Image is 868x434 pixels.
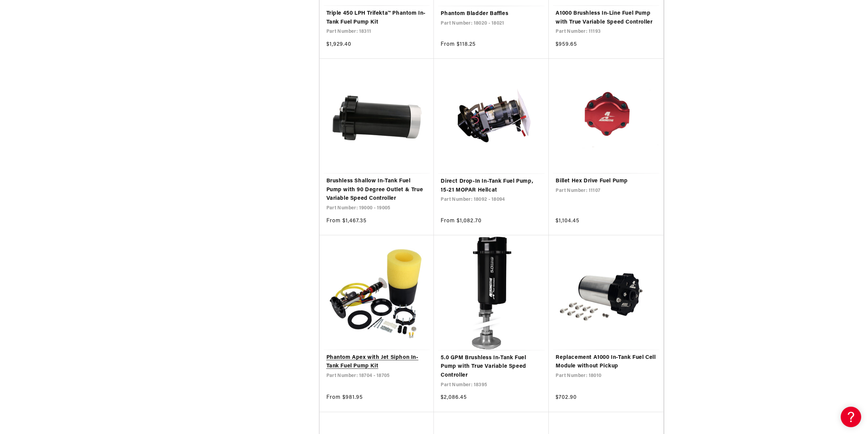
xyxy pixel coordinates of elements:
a: Phantom Apex with Jet Siphon In-Tank Fuel Pump Kit [326,353,427,371]
a: Brushless Shallow In-Tank Fuel Pump with 90 Degree Outlet & True Variable Speed Controller [326,177,427,203]
a: A1000 Brushless In-Line Fuel Pump with True Variable Speed Controller [556,9,657,27]
a: 5.0 GPM Brushless In-Tank Fuel Pump with True Variable Speed Controller [441,354,542,380]
a: Replacement A1000 In-Tank Fuel Cell Module without Pickup [556,353,657,371]
a: Direct Drop-In In-Tank Fuel Pump, 15-21 MOPAR Hellcat [441,177,542,195]
a: Triple 450 LPH Trifekta™ Phantom In-Tank Fuel Pump Kit [326,9,427,27]
a: Billet Hex Drive Fuel Pump [556,177,657,186]
a: Phantom Bladder Baffles [441,10,542,18]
